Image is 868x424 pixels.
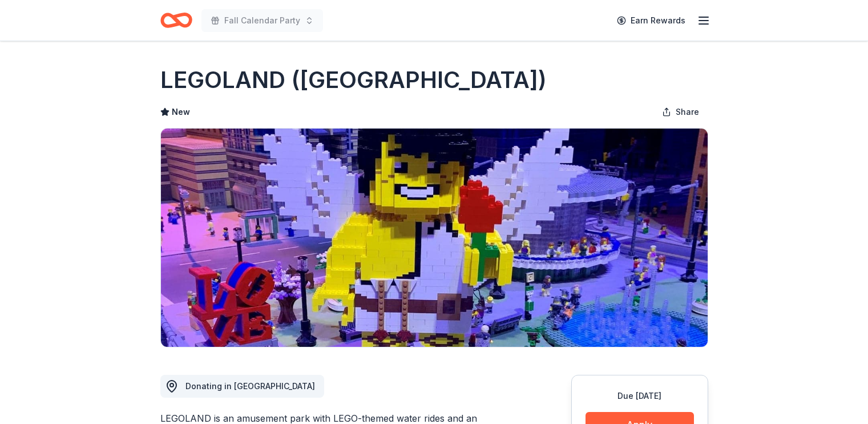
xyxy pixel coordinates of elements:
h1: LEGOLAND ([GEOGRAPHIC_DATA]) [160,64,547,96]
span: Donating in [GEOGRAPHIC_DATA] [185,381,315,391]
a: Earn Rewards [610,10,692,31]
span: New [172,105,190,119]
div: Due [DATE] [586,389,694,403]
img: Image for LEGOLAND (Philadelphia) [161,129,708,347]
button: Fall Calendar Party [201,9,323,32]
span: Fall Calendar Party [224,14,300,27]
button: Share [653,101,708,123]
a: Home [160,7,192,34]
span: Share [676,105,699,119]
